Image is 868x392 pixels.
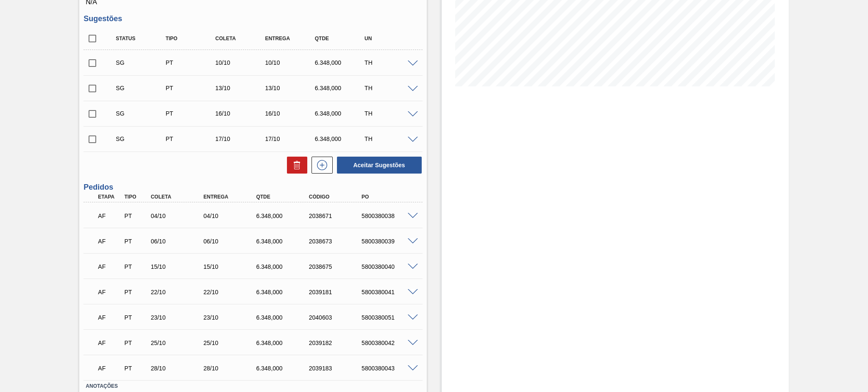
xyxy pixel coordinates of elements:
[98,340,121,346] p: AF
[254,194,313,200] div: Qtde
[83,14,422,23] h3: Sugestões
[122,289,150,295] div: Pedido de Transferência
[164,110,220,117] div: Pedido de Transferência
[254,289,313,295] div: 6.348,000
[201,238,261,245] div: 06/10/2025
[122,238,150,245] div: Pedido de Transferência
[362,59,418,66] div: TH
[98,238,121,245] p: AF
[149,289,208,295] div: 22/10/2025
[98,365,121,372] p: AF
[98,213,121,219] p: AF
[307,365,366,372] div: 2039183
[96,257,123,276] div: Aguardando Faturamento
[83,183,422,192] h3: Pedidos
[213,59,269,66] div: 10/10/2025
[164,135,220,142] div: Pedido de Transferência
[96,194,123,200] div: Etapa
[122,340,150,346] div: Pedido de Transferência
[213,36,269,41] div: Coleta
[254,340,313,346] div: 6.348,000
[213,135,269,142] div: 17/10/2025
[313,135,369,142] div: 6.348,000
[359,340,419,346] div: 5800380042
[98,289,121,295] p: AF
[149,213,208,219] div: 04/10/2025
[254,238,313,245] div: 6.348,000
[263,85,319,91] div: 13/10/2025
[114,85,170,91] div: Sugestão Criada
[263,135,319,142] div: 17/10/2025
[201,340,261,346] div: 25/10/2025
[359,263,419,270] div: 5800380040
[201,365,261,372] div: 28/10/2025
[98,314,121,321] p: AF
[114,110,170,117] div: Sugestão Criada
[359,314,419,321] div: 5800380051
[149,238,208,245] div: 06/10/2025
[254,213,313,219] div: 6.348,000
[201,194,261,200] div: Entrega
[96,207,123,225] div: Aguardando Faturamento
[337,157,422,174] button: Aceitar Sugestões
[122,263,150,270] div: Pedido de Transferência
[254,314,313,321] div: 6.348,000
[201,263,261,270] div: 15/10/2025
[122,314,150,321] div: Pedido de Transferência
[98,263,121,270] p: AF
[149,263,208,270] div: 15/10/2025
[122,194,150,200] div: Tipo
[254,263,313,270] div: 6.348,000
[164,85,220,91] div: Pedido de Transferência
[149,194,208,200] div: Coleta
[307,289,366,295] div: 2039181
[307,263,366,270] div: 2038675
[307,238,366,245] div: 2038673
[201,314,261,321] div: 23/10/2025
[164,59,220,66] div: Pedido de Transferência
[333,156,423,174] div: Aceitar Sugestões
[307,314,366,321] div: 2040603
[307,213,366,219] div: 2038671
[213,110,269,117] div: 16/10/2025
[307,194,366,200] div: Código
[313,85,369,91] div: 6.348,000
[254,365,313,372] div: 6.348,000
[114,36,170,41] div: Status
[96,232,123,251] div: Aguardando Faturamento
[359,194,419,200] div: PO
[96,308,123,327] div: Aguardando Faturamento
[122,365,150,372] div: Pedido de Transferência
[307,157,333,174] div: Nova sugestão
[359,238,419,245] div: 5800380039
[149,314,208,321] div: 23/10/2025
[96,359,123,378] div: Aguardando Faturamento
[263,110,319,117] div: 16/10/2025
[149,365,208,372] div: 28/10/2025
[359,213,419,219] div: 5800380038
[114,59,170,66] div: Sugestão Criada
[362,36,418,41] div: UN
[96,334,123,352] div: Aguardando Faturamento
[201,289,261,295] div: 22/10/2025
[362,135,418,142] div: TH
[263,36,319,41] div: Entrega
[362,110,418,117] div: TH
[114,135,170,142] div: Sugestão Criada
[313,110,369,117] div: 6.348,000
[313,59,369,66] div: 6.348,000
[122,213,150,219] div: Pedido de Transferência
[362,85,418,91] div: TH
[263,59,319,66] div: 10/10/2025
[359,365,419,372] div: 5800380043
[164,36,220,41] div: Tipo
[313,36,369,41] div: Qtde
[359,289,419,295] div: 5800380041
[149,340,208,346] div: 25/10/2025
[201,213,261,219] div: 04/10/2025
[213,85,269,91] div: 13/10/2025
[283,157,307,174] div: Excluir Sugestões
[307,340,366,346] div: 2039182
[96,283,123,301] div: Aguardando Faturamento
